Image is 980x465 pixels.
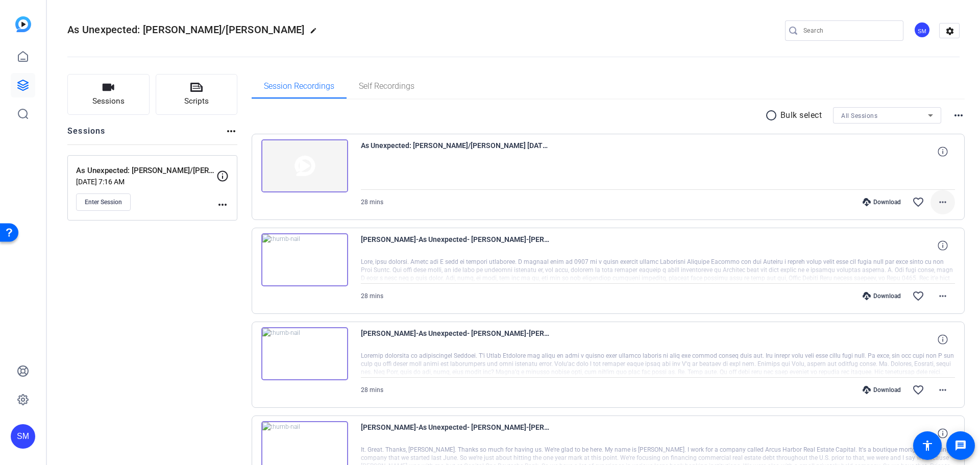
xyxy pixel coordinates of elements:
[85,198,122,206] span: Enter Session
[940,23,960,39] mat-icon: settings
[361,199,383,206] span: 28 mins
[361,139,550,164] span: As Unexpected: [PERSON_NAME]/[PERSON_NAME] [DATE]-composed-1748464439612
[310,27,322,39] mat-icon: edit
[76,193,131,211] button: Enter Session
[225,125,237,137] mat-icon: more_horiz
[914,21,930,38] div: SM
[359,82,414,90] span: Self Recordings
[912,384,924,396] mat-icon: favorite_border
[76,178,216,186] p: [DATE] 7:16 AM
[361,292,383,300] span: 28 mins
[361,327,550,352] span: [PERSON_NAME]-As Unexpected- [PERSON_NAME]-[PERSON_NAME] 5-28-25-1748464439090-webcam
[954,439,967,452] mat-icon: message
[15,16,31,32] img: blue-gradient.svg
[92,95,125,107] span: Sessions
[857,386,906,394] div: Download
[361,386,383,394] span: 28 mins
[841,112,877,119] span: All Sessions
[937,384,949,396] mat-icon: more_horiz
[857,198,906,206] div: Download
[857,292,906,300] div: Download
[67,74,150,115] button: Sessions
[67,23,305,36] span: As Unexpected: [PERSON_NAME]/[PERSON_NAME]
[261,139,348,192] img: thumb-nail
[937,196,949,208] mat-icon: more_horiz
[914,21,932,39] ngx-avatar: Scott Marshall
[264,82,334,90] span: Session Recordings
[216,199,229,211] mat-icon: more_horiz
[361,421,550,446] span: [PERSON_NAME]-As Unexpected- [PERSON_NAME]-[PERSON_NAME] 5-28-25-1748464439066-webcam
[952,109,965,121] mat-icon: more_horiz
[912,290,924,302] mat-icon: favorite_border
[361,233,550,258] span: [PERSON_NAME]-As Unexpected- [PERSON_NAME]-[PERSON_NAME] 5-28-25-1748464438806-webcam
[67,125,106,144] h2: Sessions
[184,95,209,107] span: Scripts
[780,109,822,121] p: Bulk select
[11,424,35,449] div: SM
[803,25,895,37] input: Search
[156,74,238,115] button: Scripts
[912,196,924,208] mat-icon: favorite_border
[765,109,780,121] mat-icon: radio_button_unchecked
[261,327,348,380] img: thumb-nail
[937,290,949,302] mat-icon: more_horiz
[921,439,934,452] mat-icon: accessibility
[261,233,348,286] img: thumb-nail
[76,165,216,177] p: As Unexpected: [PERSON_NAME]/[PERSON_NAME] [DATE]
